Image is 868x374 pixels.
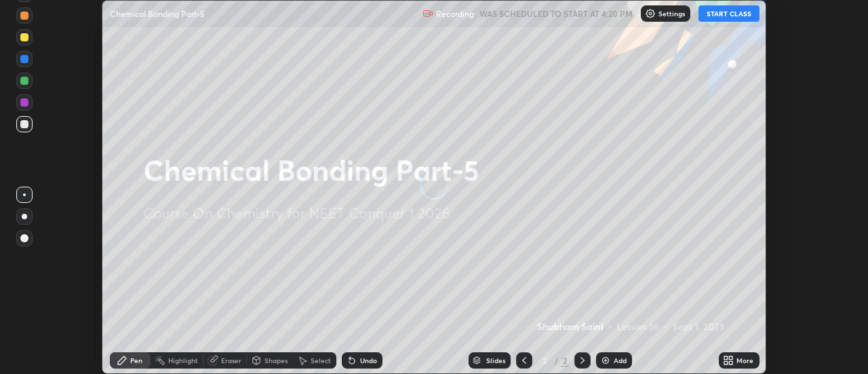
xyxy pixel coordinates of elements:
div: Slides [486,357,505,364]
div: Undo [360,357,377,364]
h5: WAS SCHEDULED TO START AT 4:20 PM [479,7,633,20]
div: Pen [130,357,142,364]
p: Settings [658,10,685,17]
div: More [736,357,753,364]
img: recording.375f2c34.svg [422,8,433,19]
img: add-slide-button [600,355,611,366]
div: 2 [538,356,551,364]
button: START CLASS [698,5,759,22]
div: Add [614,357,627,364]
div: Highlight [168,357,198,364]
div: / [554,356,558,364]
p: Chemical Bonding Part-5 [110,8,205,19]
div: Select [311,357,331,364]
div: Shapes [264,357,288,364]
p: Recording [436,9,474,19]
img: class-settings-icons [645,8,656,19]
div: 2 [561,354,569,367]
div: Eraser [221,357,241,364]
